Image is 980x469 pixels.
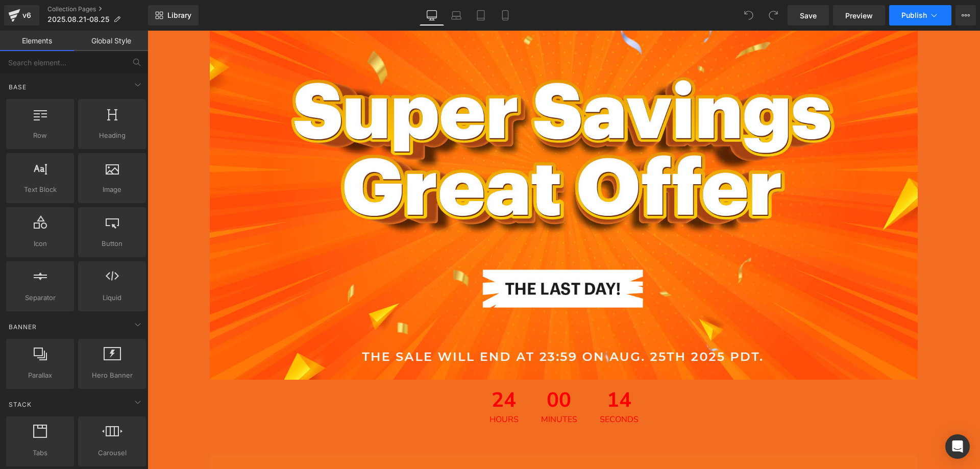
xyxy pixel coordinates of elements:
[901,11,927,19] span: Publish
[9,370,71,381] span: Parallax
[81,184,143,195] span: Image
[9,448,71,458] span: Tabs
[889,5,951,26] button: Publish
[81,130,143,141] span: Heading
[845,10,873,21] span: Preview
[739,5,759,26] button: Undo
[9,238,71,249] span: Icon
[493,5,518,26] a: Mobile
[47,15,109,23] span: 2025.08.21-08.25
[342,385,371,393] span: Hours
[167,11,191,20] span: Library
[81,292,143,303] span: Liquid
[955,5,976,26] button: More
[800,10,817,21] span: Save
[420,5,444,26] a: Desktop
[4,5,39,26] a: v6
[9,292,71,303] span: Separator
[47,5,148,13] a: Collection Pages
[74,31,148,51] a: Global Style
[81,238,143,249] span: Button
[8,400,33,409] span: Stack
[81,370,143,381] span: Hero Banner
[148,5,199,26] a: New Library
[469,5,493,26] a: Tablet
[452,359,491,385] span: 14
[763,5,783,26] button: Redo
[945,434,970,459] div: Open Intercom Messenger
[8,82,28,92] span: Base
[452,385,491,393] span: Seconds
[394,385,430,393] span: Minutes
[394,359,430,385] span: 00
[9,130,71,141] span: Row
[444,5,469,26] a: Laptop
[81,448,143,458] span: Carousel
[20,9,33,22] div: v6
[8,322,38,332] span: Banner
[9,184,71,195] span: Text Block
[342,359,371,385] span: 24
[833,5,885,26] a: Preview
